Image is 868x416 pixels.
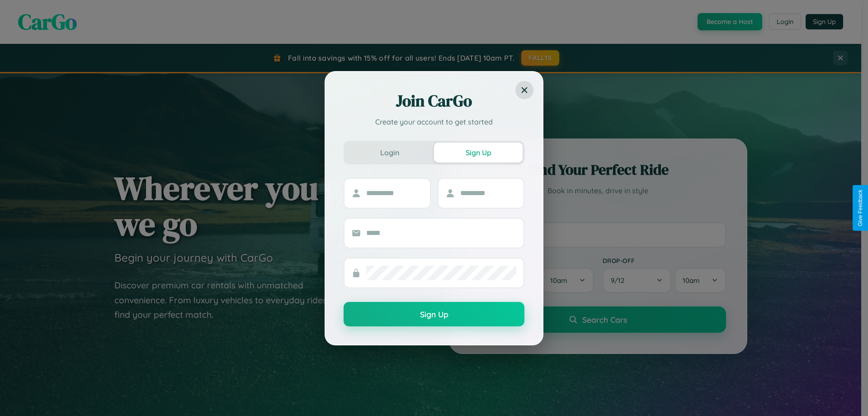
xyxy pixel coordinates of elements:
button: Sign Up [434,143,523,163]
button: Sign Up [344,302,524,326]
h2: Join CarGo [344,90,524,112]
button: Login [345,143,434,163]
p: Create your account to get started [344,116,524,127]
div: Give Feedback [857,190,863,226]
